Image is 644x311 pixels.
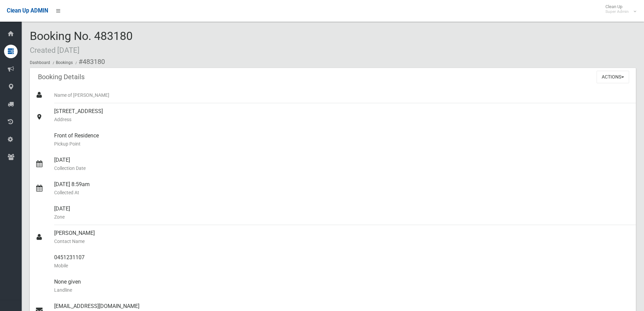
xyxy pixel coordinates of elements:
span: Clean Up [602,4,636,14]
small: Landline [54,286,630,294]
small: Zone [54,213,630,221]
a: Bookings [56,60,73,65]
li: #483180 [74,55,105,68]
small: Collection Date [54,164,630,172]
a: Dashboard [30,60,50,65]
button: Actions [597,71,629,83]
small: Pickup Point [54,140,630,148]
small: Super Admin [605,9,629,14]
span: Booking No. 483180 [30,29,133,55]
div: [DATE] [54,152,630,176]
div: [DATE] 8:59am [54,176,630,201]
small: Name of [PERSON_NAME] [54,91,630,99]
div: 0451231107 [54,249,630,274]
div: [DATE] [54,201,630,225]
small: Collected At [54,188,630,197]
div: [STREET_ADDRESS] [54,103,630,128]
small: Mobile [54,262,630,270]
small: Contact Name [54,237,630,245]
small: Address [54,115,630,124]
small: Created [DATE] [30,46,80,54]
header: Booking Details [30,70,93,84]
span: Clean Up ADMIN [7,7,48,14]
div: None given [54,274,630,298]
div: [PERSON_NAME] [54,225,630,249]
div: Front of Residence [54,128,630,152]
